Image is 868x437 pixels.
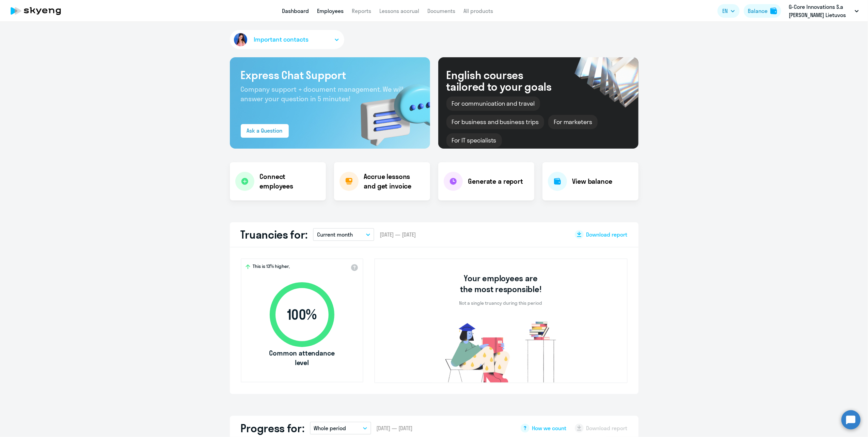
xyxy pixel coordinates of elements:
span: Company support + document management. We will answer your question in 5 minutes! [241,85,404,103]
button: G-Core Innovations S.a [PERSON_NAME] Lietuvos filialas, G-core [785,3,862,19]
p: Current month [317,230,353,239]
img: balance [770,7,777,14]
a: Documents [427,7,455,14]
span: Download report [586,231,628,238]
span: This is 13% higher, [253,263,290,271]
div: English courses tailored to your goals [446,69,563,92]
span: Important contacts [254,35,309,44]
div: For marketers [548,115,598,129]
a: Employees [317,7,344,14]
button: EN [717,4,740,18]
div: For communication and travel [446,96,540,111]
span: Common attendance level [263,348,341,367]
span: EN [722,7,728,15]
h2: Truancies for: [241,228,308,241]
h2: Progress for: [241,421,304,435]
button: Whole period [310,422,371,435]
span: 100 % [263,306,341,323]
div: Balance [748,7,768,15]
span: [DATE] — [DATE] [380,231,416,238]
p: Not a single truancy during this period [459,300,542,306]
img: avatar [233,32,249,48]
div: Ask a Question [247,126,283,135]
p: Whole period [314,424,346,432]
a: Lessons accrual [379,7,419,14]
div: For IT specialists [446,133,502,148]
h3: Your employees are the most responsible! [457,273,545,295]
a: All products [463,7,493,14]
h4: View balance [572,177,612,186]
button: Important contacts [230,30,344,49]
h4: Accrue lessons and get invoice [364,172,423,191]
img: bg-img [351,72,430,149]
div: For business and business trips [446,115,544,129]
button: Balancebalance [744,4,781,18]
img: no-truants [432,320,569,382]
p: G-Core Innovations S.a [PERSON_NAME] Lietuvos filialas, G-core [789,3,852,19]
h3: Express Chat Support [241,68,419,82]
span: [DATE] — [DATE] [377,424,413,432]
span: How we count [532,424,567,432]
a: Reports [352,7,371,14]
a: Dashboard [282,7,309,14]
button: Current month [313,228,374,241]
button: Ask a Question [241,124,289,138]
h4: Generate a report [468,177,523,186]
h4: Connect employees [260,172,320,191]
